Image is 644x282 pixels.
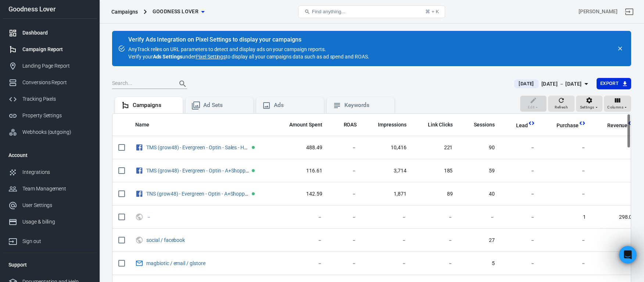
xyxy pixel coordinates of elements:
button: Gif picker [23,215,29,221]
a: magbiotic / email / glstore [146,260,205,266]
div: Laurent says… [6,92,141,197]
div: Ad Sets [203,101,247,109]
span: Name [135,121,159,129]
li: Account [3,146,97,164]
div: Account id: m2kaqM7f [579,8,618,15]
span: － [418,237,453,244]
span: [DATE] [516,80,537,88]
span: Lead [516,122,528,129]
span: Active [252,192,255,195]
div: Landing Page Report [22,62,91,70]
div: Verify Ads Integration on Pixel Settings to display your campaigns [128,36,369,43]
span: － [368,214,407,221]
span: Settings [580,104,594,111]
span: － [507,190,535,198]
a: Integrations [3,164,97,181]
span: social / facebook [146,238,186,243]
button: close [615,43,625,54]
div: Goodness Lover [3,6,97,13]
span: － [146,214,153,219]
span: － [334,260,357,267]
span: Sessions [464,121,495,129]
span: － [507,214,535,221]
span: － [547,144,586,151]
span: 116.61 [280,167,322,175]
iframe: Intercom live chat [619,246,637,264]
button: [DATE][DATE] － [DATE] [508,78,596,90]
span: Total revenue calculated by AnyTrack. [607,121,628,130]
button: go back [5,3,19,17]
span: － [334,214,357,221]
button: Start recording [47,215,53,221]
span: The total return on ad spend [344,120,357,129]
span: 90 [464,144,495,151]
span: － [507,144,535,151]
span: Purchase [547,122,579,129]
span: Lead [507,122,528,129]
div: [PERSON_NAME] • 46m ago [12,185,74,190]
span: 59 [464,167,495,175]
div: Yes it works it shows here. But it is weird it didn't trigger the event using chrome extension wh... [32,17,135,45]
a: TMS (grow48) - Evergreen - Optin - A+Shopping - Scaling Campaign [146,168,297,174]
span: － [368,237,407,244]
span: － [547,260,586,267]
button: Export [597,78,631,89]
span: The number of clicks on links within the ad that led to advertiser-specified destinations [428,120,453,129]
span: Goodness Lover [153,7,199,16]
div: Oh okay. Thank you. And also how can we test the Lead event? Because we tried to submit the form ... [26,197,141,249]
a: Pixel Settings [196,53,226,60]
span: － [464,214,495,221]
button: Find anything...⌘ + K [298,6,445,18]
svg: Facebook Ads [135,143,143,152]
a: Property Settings [3,107,97,124]
div: Sign out [22,238,91,245]
input: Search... [112,79,171,89]
span: － [507,237,535,244]
span: The number of times your ads were on screen. [368,120,407,129]
a: User Settings [3,197,97,214]
div: Renante says… [6,197,141,258]
span: － [598,167,635,175]
div: Campaigns [111,8,138,15]
span: 27 [464,237,495,244]
div: Keywords [344,101,389,109]
span: － [368,260,407,267]
span: 221 [418,144,453,151]
span: The estimated total amount of money you've spent on your campaign, ad set or ad during its schedule. [289,120,322,129]
div: Integrations [22,168,91,176]
span: － [598,260,635,267]
span: Impressions [378,121,407,129]
div: Campaign Report [22,46,91,53]
span: The number of times your ads were on screen. [378,120,407,129]
svg: This column is calculated from AnyTrack real-time data [579,119,586,127]
span: 89 [418,190,453,198]
button: Columns [604,96,631,112]
div: Renante says… [6,51,141,92]
div: Close [129,3,142,16]
span: 185 [418,167,453,175]
div: Renante says… [6,12,141,50]
span: － [547,167,586,175]
span: Revenue [607,122,628,129]
span: － [547,237,586,244]
span: － [547,190,586,198]
div: Ads [274,101,318,109]
svg: This column is calculated from AnyTrack real-time data [627,119,635,127]
span: － [418,214,453,221]
div: Team Management [22,185,91,193]
div: Webhooks (outgoing) [22,128,91,136]
button: Settings [576,96,602,112]
svg: Facebook Ads [135,166,143,175]
span: 5 [464,260,495,267]
span: Total revenue calculated by AnyTrack. [598,121,628,130]
div: Usage & billing [22,218,91,226]
div: Sorry for the confusion. [12,104,115,111]
a: Landing Page Report [3,58,97,74]
span: Amount Spent [289,121,322,129]
svg: UTM & Web Traffic [135,213,143,221]
span: Find anything... [312,9,345,14]
span: － [598,190,635,198]
button: Search [174,75,192,93]
span: － [598,144,635,151]
span: magbiotic / email / glstore [146,261,207,266]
